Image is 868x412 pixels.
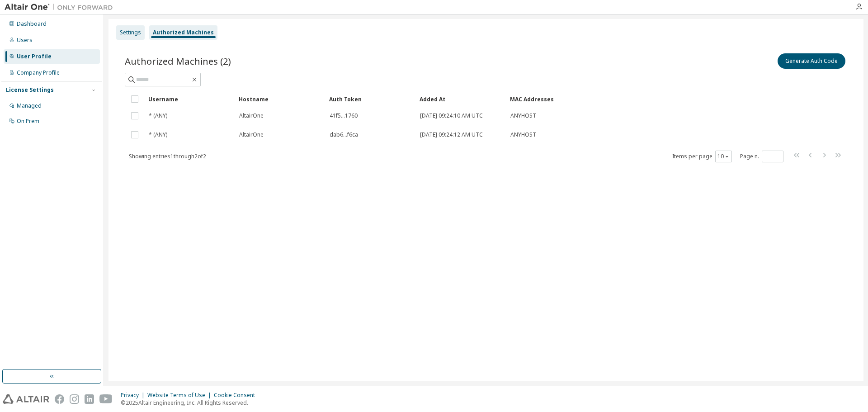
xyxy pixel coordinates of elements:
[149,131,167,138] span: * (ANY)
[420,112,483,119] span: [DATE] 09:24:10 AM UTC
[5,3,118,12] img: Altair One
[672,151,732,162] span: Items per page
[17,53,52,60] div: User Profile
[239,131,264,138] span: AltairOne
[330,131,358,138] span: dab6...f6ca
[420,131,483,138] span: [DATE] 09:24:12 AM UTC
[17,20,47,28] div: Dashboard
[121,399,260,407] p: © 2025 Altair Engineering, Inc. All Rights Reserved.
[120,29,141,36] div: Settings
[148,92,231,106] div: Username
[239,92,322,106] div: Hostname
[740,151,783,162] span: Page n.
[55,394,64,404] img: facebook.svg
[85,394,94,404] img: linkedin.svg
[420,92,503,106] div: Added At
[510,92,752,106] div: MAC Addresses
[17,102,42,109] div: Managed
[129,152,206,160] span: Showing entries 1 through 2 of 2
[717,153,730,160] button: 10
[99,394,113,404] img: youtube.svg
[239,112,264,119] span: AltairOne
[70,394,79,404] img: instagram.svg
[153,29,214,36] div: Authorized Machines
[329,92,412,106] div: Auth Token
[121,392,147,399] div: Privacy
[330,112,358,119] span: 41f5...1760
[214,392,260,399] div: Cookie Consent
[510,112,536,119] span: ANYHOST
[147,392,214,399] div: Website Terms of Use
[3,394,49,404] img: altair_logo.svg
[125,55,231,67] span: Authorized Machines (2)
[510,131,536,138] span: ANYHOST
[17,69,60,76] div: Company Profile
[149,112,167,119] span: * (ANY)
[17,118,39,125] div: On Prem
[778,53,845,69] button: Generate Auth Code
[17,37,33,44] div: Users
[6,86,54,94] div: License Settings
